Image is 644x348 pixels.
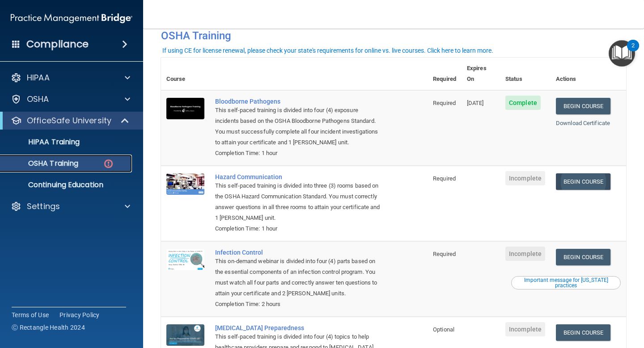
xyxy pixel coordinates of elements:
h4: Compliance [26,38,89,50]
p: Continuing Education [6,180,128,189]
span: Required [433,100,456,106]
a: Bloodborne Pathogens [215,98,383,105]
th: Actions [551,58,626,90]
span: Required [433,251,456,257]
a: Begin Course [556,173,610,190]
span: Incomplete [505,322,545,336]
a: [MEDICAL_DATA] Preparedness [215,324,383,331]
h4: OSHA Training [161,29,626,42]
p: HIPAA Training [6,138,80,147]
button: Read this if you are a dental practitioner in the state of CA [511,276,621,289]
a: Privacy Policy [59,310,100,319]
a: Begin Course [556,324,610,341]
div: This self-paced training is divided into four (4) exposure incidents based on the OSHA Bloodborne... [215,105,383,148]
div: Completion Time: 1 hour [215,148,383,159]
div: Completion Time: 2 hours [215,299,383,310]
span: Ⓒ Rectangle Health 2024 [12,323,85,332]
span: Incomplete [505,247,545,261]
p: OSHA Training [6,159,78,168]
th: Required [428,58,462,90]
span: Complete [505,96,541,110]
a: HIPAA [11,72,130,83]
span: Optional [433,326,454,333]
span: Incomplete [505,171,545,185]
button: If using CE for license renewal, please check your state's requirements for online vs. live cours... [161,46,495,55]
div: This self-paced training is divided into three (3) rooms based on the OSHA Hazard Communication S... [215,180,383,223]
p: Settings [27,201,60,212]
div: Important message for [US_STATE] practices [513,277,619,288]
div: Completion Time: 1 hour [215,223,383,234]
div: If using CE for license renewal, please check your state's requirements for online vs. live cours... [162,47,493,54]
div: 2 [631,46,635,57]
img: PMB logo [11,9,132,27]
a: OfficeSafe University [11,115,130,126]
th: Course [161,58,210,90]
a: OSHA [11,94,130,105]
a: Infection Control [215,249,383,256]
th: Expires On [462,58,500,90]
div: This on-demand webinar is divided into four (4) parts based on the essential components of an inf... [215,256,383,299]
p: HIPAA [27,72,50,83]
a: Download Certificate [556,120,610,126]
a: Begin Course [556,98,610,114]
button: Open Resource Center, 2 new notifications [609,40,635,67]
span: Required [433,175,456,182]
iframe: Drift Widget Chat Controller [489,285,633,320]
span: [DATE] [467,100,484,106]
p: OSHA [27,94,49,105]
a: Hazard Communication [215,173,383,180]
p: OfficeSafe University [27,115,111,126]
a: Settings [11,201,130,212]
a: Begin Course [556,249,610,265]
a: Terms of Use [12,310,49,319]
img: danger-circle.6113f641.png [103,158,114,169]
th: Status [500,58,551,90]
